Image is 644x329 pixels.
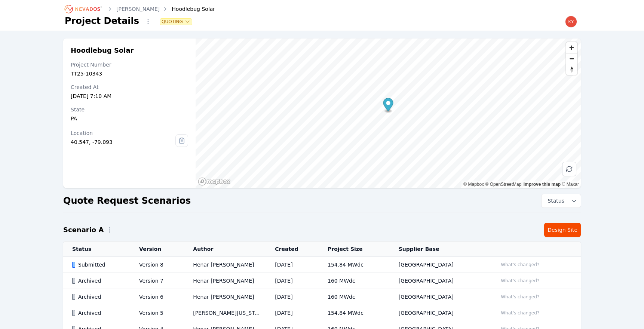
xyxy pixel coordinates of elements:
[130,242,184,257] th: Version
[390,305,488,321] td: [GEOGRAPHIC_DATA]
[566,53,577,64] button: Zoom out
[65,15,139,27] h1: Project Details
[524,182,561,187] a: Improve this map
[390,257,488,273] td: [GEOGRAPHIC_DATA]
[71,83,188,91] div: Created At
[383,98,393,113] div: Map marker
[184,257,266,273] td: Henar [PERSON_NAME]
[72,293,126,301] div: Archived
[65,3,215,15] nav: Breadcrumb
[542,194,581,207] button: Status
[116,5,160,13] a: [PERSON_NAME]
[71,138,175,146] div: 40.547, -79.093
[319,289,390,305] td: 160 MWdc
[319,242,390,257] th: Project Size
[63,242,130,257] th: Status
[72,309,126,317] div: Archived
[319,273,390,289] td: 160 MWdc
[130,257,184,273] td: Version 8
[390,242,488,257] th: Supplier Base
[63,273,581,289] tr: ArchivedVersion 7Henar [PERSON_NAME][DATE]160 MWdc[GEOGRAPHIC_DATA]What's changed?
[196,39,581,188] canvas: Map
[72,277,126,285] div: Archived
[566,64,577,75] button: Reset bearing to north
[390,273,488,289] td: [GEOGRAPHIC_DATA]
[63,225,104,235] h2: Scenario A
[130,273,184,289] td: Version 7
[63,257,581,273] tr: SubmittedVersion 8Henar [PERSON_NAME][DATE]154.84 MWdc[GEOGRAPHIC_DATA]What's changed?
[72,261,126,268] div: Submitted
[184,305,266,321] td: [PERSON_NAME][US_STATE]
[463,182,484,187] a: Mapbox
[184,242,266,257] th: Author
[63,289,581,305] tr: ArchivedVersion 6Henar [PERSON_NAME][DATE]160 MWdc[GEOGRAPHIC_DATA]What's changed?
[184,273,266,289] td: Henar [PERSON_NAME]
[71,106,188,113] div: State
[198,177,231,186] a: Mapbox homepage
[319,257,390,273] td: 154.84 MWdc
[71,92,188,100] div: [DATE] 7:10 AM
[266,257,319,273] td: [DATE]
[71,70,188,77] div: TT25-10343
[130,289,184,305] td: Version 6
[497,277,543,285] button: What's changed?
[497,261,543,269] button: What's changed?
[71,129,175,137] div: Location
[562,182,579,187] a: Maxar
[130,305,184,321] td: Version 5
[544,223,581,237] a: Design Site
[184,289,266,305] td: Henar [PERSON_NAME]
[266,242,319,257] th: Created
[497,293,543,301] button: What's changed?
[566,42,577,53] button: Zoom in
[565,16,577,28] img: kyle.macdougall@nevados.solar
[266,305,319,321] td: [DATE]
[266,289,319,305] td: [DATE]
[161,5,215,13] div: Hoodlebug Solar
[266,273,319,289] td: [DATE]
[71,46,188,55] h2: Hoodlebug Solar
[319,305,390,321] td: 154.84 MWdc
[485,182,522,187] a: OpenStreetMap
[71,115,188,122] div: PA
[63,195,191,207] h2: Quote Request Scenarios
[497,309,543,317] button: What's changed?
[63,305,581,321] tr: ArchivedVersion 5[PERSON_NAME][US_STATE][DATE]154.84 MWdc[GEOGRAPHIC_DATA]What's changed?
[71,61,188,68] div: Project Number
[390,289,488,305] td: [GEOGRAPHIC_DATA]
[160,19,192,25] button: Quoting
[545,197,564,205] span: Status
